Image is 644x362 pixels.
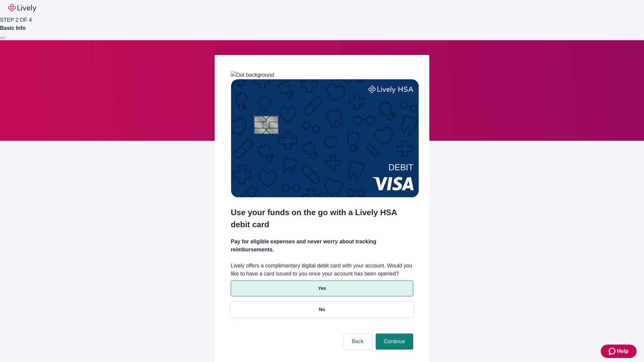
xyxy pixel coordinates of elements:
[318,285,326,292] p: Yes
[609,347,617,355] svg: Zendesk support icon
[231,206,413,231] h2: Use your funds on the go with a Lively HSA debit card
[231,281,413,296] button: Yes
[231,302,413,317] button: No
[601,345,637,358] button: Zendesk support iconHelp
[343,334,372,350] button: Back
[231,79,419,197] img: Debit card
[231,71,274,79] img: Dot background
[8,4,36,12] img: Lively
[231,262,413,278] label: Lively offers a complimentary digital debit card with your account. Would you like to have a card...
[617,347,629,355] span: Help
[376,334,413,350] button: Continue
[231,238,413,254] h4: Pay for eligible expenses and never worry about tracking reimbursements.
[319,306,325,313] p: No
